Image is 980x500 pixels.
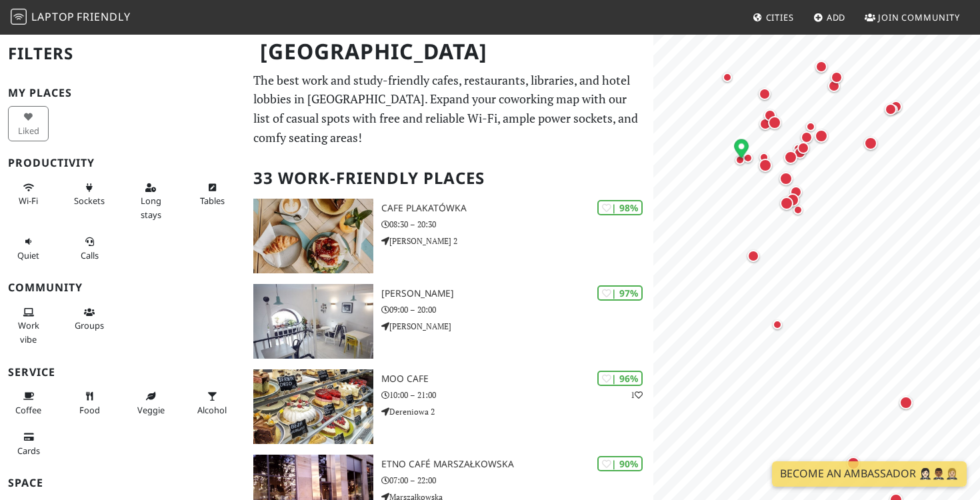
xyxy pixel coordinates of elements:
div: Map marker [813,58,830,75]
div: Map marker [719,69,735,85]
span: Long stays [141,195,161,220]
div: | 96% [597,371,643,386]
button: Coffee [8,385,49,421]
h3: MOO cafe [381,373,653,385]
button: Sockets [69,177,110,212]
button: Groups [69,301,110,337]
div: Map marker [795,139,812,157]
button: Cards [8,426,49,461]
h1: [GEOGRAPHIC_DATA] [249,33,651,70]
div: Map marker [757,115,774,133]
div: Map marker [777,169,795,188]
div: Map marker [745,247,762,265]
h3: Cafe Plakatówka [381,203,653,214]
p: 10:00 – 21:00 [381,389,653,401]
a: Cities [747,5,799,29]
div: Map marker [769,317,785,333]
span: Power sockets [74,195,105,207]
p: Dereniowa 2 [381,405,653,418]
span: Food [79,404,100,416]
span: Join Community [878,11,960,23]
h3: Service [8,366,237,379]
div: Map marker [740,150,756,166]
div: Map marker [765,113,784,132]
p: 1 [631,389,643,401]
div: Map marker [790,202,806,218]
span: Credit cards [17,445,40,457]
h2: Filters [8,33,237,74]
span: Stable Wi-Fi [19,195,38,207]
div: Map marker [803,119,819,135]
div: Map marker [756,85,773,103]
a: LaptopFriendly LaptopFriendly [11,6,131,29]
span: People working [18,319,39,345]
img: MOO cafe [253,369,373,444]
span: Veggie [137,404,165,416]
div: | 98% [597,200,643,215]
div: Map marker [756,156,775,175]
h3: [PERSON_NAME] [381,288,653,299]
button: Veggie [131,385,171,421]
span: Coffee [15,404,41,416]
a: Nancy Lee | 97% [PERSON_NAME] 09:00 – 20:00 [PERSON_NAME] [245,284,654,359]
div: Map marker [861,134,880,153]
div: Map marker [790,141,806,157]
a: Add [808,5,851,29]
div: Map marker [732,152,748,168]
button: Tables [192,177,233,212]
img: LaptopFriendly [11,9,27,25]
button: Quiet [8,231,49,266]
span: Video/audio calls [81,249,99,261]
span: Group tables [75,319,104,331]
button: Wi-Fi [8,177,49,212]
div: Map marker [844,454,863,473]
p: 09:00 – 20:00 [381,303,653,316]
div: Map marker [783,191,802,209]
div: | 97% [597,285,643,301]
span: Work-friendly tables [200,195,225,207]
div: Map marker [781,148,800,167]
div: | 90% [597,456,643,471]
button: Alcohol [192,385,233,421]
div: Map marker [812,127,831,145]
h3: Space [8,477,237,489]
span: Cities [766,11,794,23]
a: Cafe Plakatówka | 98% Cafe Plakatówka 08:30 – 20:30 [PERSON_NAME] 2 [245,199,654,273]
div: Map marker [756,149,772,165]
h2: 33 Work-Friendly Places [253,158,646,199]
h3: My Places [8,87,237,99]
span: Add [827,11,846,23]
span: Alcohol [197,404,227,416]
span: Quiet [17,249,39,261]
h3: Etno Café Marszałkowska [381,459,653,470]
div: Map marker [882,101,899,118]
a: Become an Ambassador 🤵🏻‍♀️🤵🏾‍♂️🤵🏼‍♀️ [772,461,967,487]
button: Food [69,385,110,421]
img: Nancy Lee [253,284,373,359]
p: 07:00 – 22:00 [381,474,653,487]
p: [PERSON_NAME] 2 [381,235,653,247]
p: [PERSON_NAME] [381,320,653,333]
button: Calls [69,231,110,266]
p: The best work and study-friendly cafes, restaurants, libraries, and hotel lobbies in [GEOGRAPHIC_... [253,71,646,147]
button: Long stays [131,177,171,225]
a: Join Community [859,5,965,29]
div: Map marker [828,69,845,86]
div: Map marker [791,144,809,161]
span: Friendly [77,9,130,24]
h3: Community [8,281,237,294]
button: Work vibe [8,301,49,350]
div: Map marker [887,98,905,115]
div: Map marker [761,107,779,124]
div: Map marker [897,393,915,412]
div: Map marker [787,183,805,201]
a: MOO cafe | 96% 1 MOO cafe 10:00 – 21:00 Dereniowa 2 [245,369,654,444]
p: 08:30 – 20:30 [381,218,653,231]
div: Map marker [798,129,815,146]
h3: Productivity [8,157,237,169]
span: Laptop [31,9,75,24]
div: Map marker [734,139,749,161]
img: Cafe Plakatówka [253,199,373,273]
div: Map marker [825,77,843,95]
div: Map marker [777,194,796,213]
